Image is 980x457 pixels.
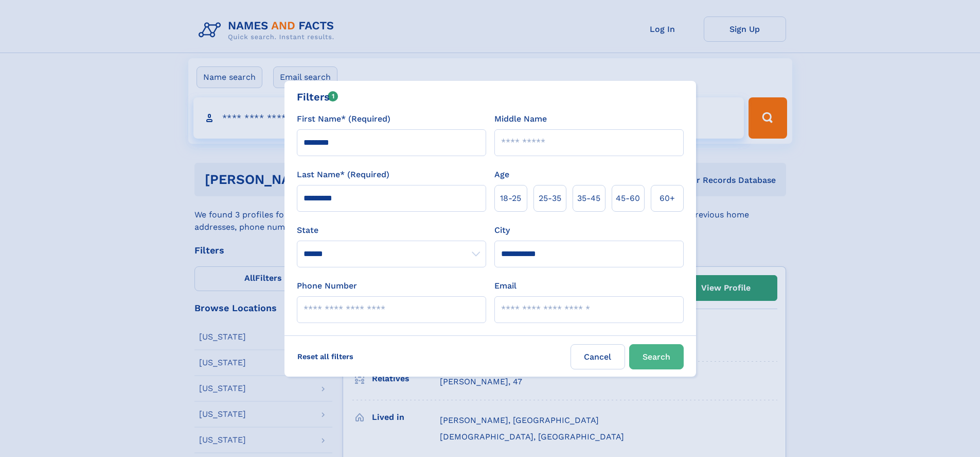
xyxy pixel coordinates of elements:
[500,192,521,205] span: 18‑25
[539,192,561,205] span: 25‑35
[616,192,640,205] span: 45‑60
[494,224,510,236] label: City
[297,168,389,181] label: Last Name* (Required)
[494,168,509,181] label: Age
[629,344,684,369] button: Search
[660,192,675,205] span: 60+
[571,344,625,369] label: Cancel
[297,89,338,105] div: Filters
[297,280,357,292] label: Phone Number
[494,113,547,125] label: Middle Name
[291,344,360,369] label: Reset all filters
[297,113,390,125] label: First Name* (Required)
[577,192,600,205] span: 35‑45
[494,280,516,292] label: Email
[297,224,486,236] label: State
